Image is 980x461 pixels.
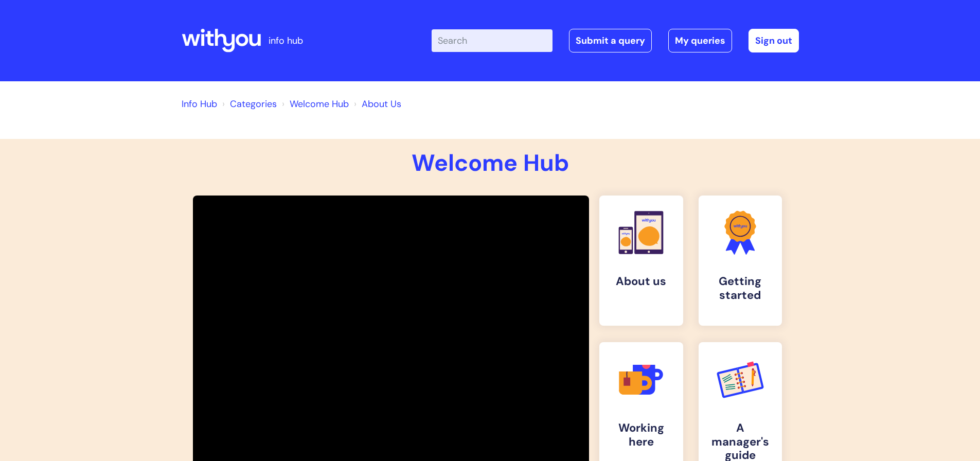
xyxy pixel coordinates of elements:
a: Categories [230,98,277,110]
input: Search [432,29,553,52]
p: info hub [269,32,303,49]
li: Solution home [220,96,277,112]
a: About Us [362,98,401,110]
h4: Working here [608,421,675,449]
a: Welcome Hub [290,98,349,110]
h4: Getting started [707,275,774,302]
a: Sign out [749,29,799,52]
a: About us [599,196,683,326]
iframe: Welcome to WithYou video [193,229,589,452]
h4: About us [608,275,675,288]
a: Getting started [699,196,782,326]
a: Submit a query [569,29,652,52]
h1: Welcome Hub [182,149,799,177]
a: Info Hub [182,98,217,110]
div: | - [432,29,799,52]
a: My queries [668,29,732,52]
li: About Us [351,96,401,112]
li: Welcome Hub [279,96,349,112]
